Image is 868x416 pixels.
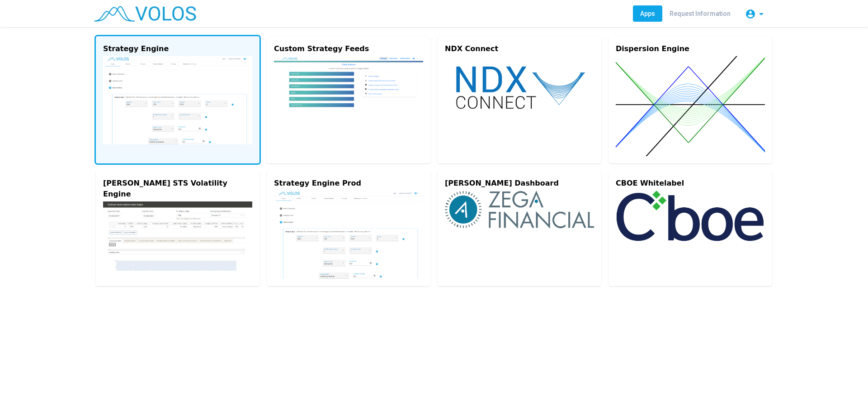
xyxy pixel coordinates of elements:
img: zega-logo.png [445,191,594,229]
img: cboe-logo.png [616,191,765,241]
div: Dispersion Engine [616,43,765,54]
div: Custom Strategy Feeds [274,43,423,54]
div: CBOE Whitelabel [616,178,765,189]
div: [PERSON_NAME] STS Volatility Engine [103,178,252,200]
img: custom.png [274,56,423,127]
img: dispersion.svg [616,56,765,156]
div: Strategy Engine [103,43,252,54]
img: strategy-engine.png [274,191,423,279]
mat-icon: arrow_drop_down [756,9,767,19]
div: NDX Connect [445,43,594,54]
mat-icon: account_circle [745,9,756,19]
a: Apps [633,5,662,22]
img: gs-engine.png [103,201,252,271]
div: Strategy Engine Prod [274,178,423,189]
a: Request Information [662,5,738,22]
span: Request Information [670,10,731,17]
span: Apps [640,10,655,17]
img: strategy-engine.png [103,56,252,144]
img: ndx-connect.svg [445,56,594,118]
div: [PERSON_NAME] Dashboard [445,178,594,189]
